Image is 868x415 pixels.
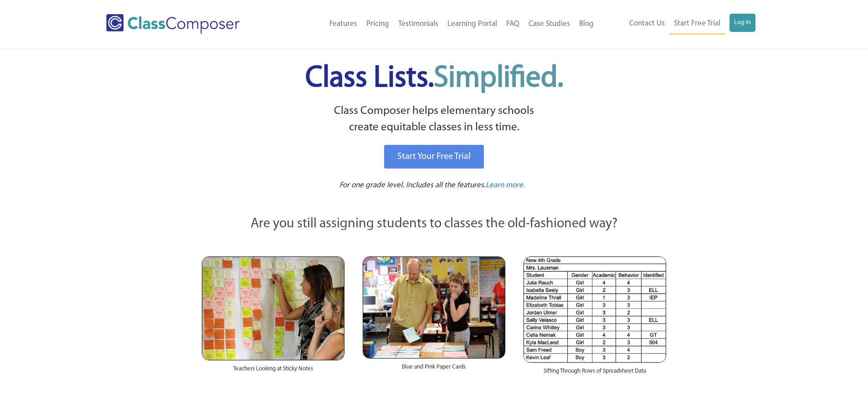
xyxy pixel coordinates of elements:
a: Testimonials [394,14,443,34]
a: Learning Portal [443,14,502,34]
nav: Header Menu [277,14,598,34]
span: Simplified. [434,64,563,93]
img: Class Composer [106,14,240,34]
a: Contact Us [625,14,669,34]
a: Case Studies [524,14,575,34]
a: Start Your Free Trial [384,145,484,169]
a: Log In [729,14,755,32]
img: Teachers Looking at Sticky Notes [202,256,344,360]
span: Class Lists. [305,64,563,93]
a: FAQ [502,14,524,34]
a: Blog [575,14,598,34]
a: Start Free Trial [669,14,725,34]
a: Learn more. [486,180,525,191]
span: For one grade level. Includes all the features. [339,181,486,189]
div: Blue and Pink Paper Cards [363,359,505,380]
span: Start Your Free Trial [397,152,471,161]
a: Pricing [362,14,394,34]
div: Sifting Through Rows of Spreadsheet Data [524,363,666,384]
a: Features [325,14,362,34]
nav: Header Menu [598,14,755,34]
div: Teachers Looking at Sticky Notes [202,360,344,382]
img: Blue and Pink Paper Cards [363,256,505,358]
p: Are you still assigning students to classes the old-fashioned way? [202,214,667,234]
img: Spreadsheets [524,256,666,363]
span: Learn more. [486,181,525,189]
p: Class Composer helps elementary schools create equitable classes in less time. [200,103,668,136]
